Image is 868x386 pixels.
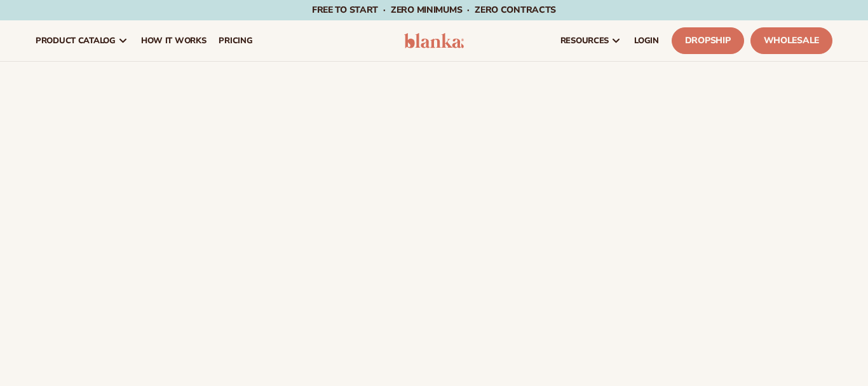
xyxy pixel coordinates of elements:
[29,20,135,61] a: product catalog
[212,20,259,61] a: pricing
[135,20,213,61] a: How It Works
[219,36,252,46] span: pricing
[554,20,628,61] a: resources
[750,27,832,54] a: Wholesale
[672,27,744,54] a: Dropship
[560,36,609,46] span: resources
[36,36,116,46] span: product catalog
[141,36,207,46] span: How It Works
[404,33,464,48] img: logo
[634,36,659,46] span: LOGIN
[628,20,665,61] a: LOGIN
[312,4,556,16] span: Free to start · ZERO minimums · ZERO contracts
